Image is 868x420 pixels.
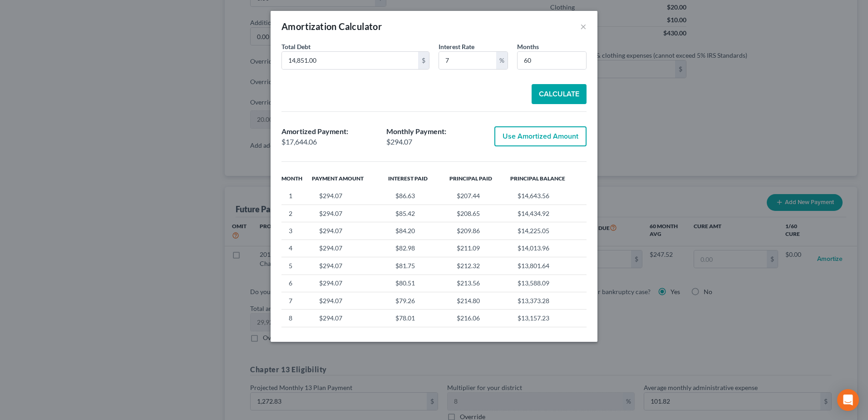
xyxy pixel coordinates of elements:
[312,292,388,309] td: $294.07
[510,205,587,222] td: $14,434.92
[388,327,449,344] td: $76.75
[312,205,388,222] td: $294.07
[388,222,449,240] td: $84.20
[388,275,449,292] td: $80.51
[449,205,510,222] td: $208.65
[388,257,449,275] td: $81.75
[510,257,587,275] td: $13,801.64
[449,240,510,257] td: $211.09
[281,327,312,344] td: 9
[510,292,587,309] td: $13,373.28
[281,169,312,187] th: Month
[510,222,587,240] td: $14,225.05
[449,275,510,292] td: $213.56
[281,257,312,275] td: 5
[281,187,312,205] td: 1
[312,187,388,205] td: $294.07
[518,52,586,69] input: 60
[837,389,859,411] div: Open Intercom Messenger
[312,169,388,187] th: Payment Amount
[388,187,449,205] td: $86.63
[510,275,587,292] td: $13,588.09
[281,20,382,33] div: Amortization Calculator
[580,21,587,32] button: ×
[449,327,510,344] td: $217.32
[312,257,388,275] td: $294.07
[281,292,312,309] td: 7
[510,169,587,187] th: Principal Balance
[281,240,312,257] td: 4
[388,169,449,187] th: Interest Paid
[388,240,449,257] td: $82.98
[532,84,587,104] button: Calculate
[282,52,418,69] input: 10,000.00
[312,240,388,257] td: $294.07
[517,42,539,51] label: Months
[281,126,377,137] div: Amortized Payment:
[510,240,587,257] td: $14,013.96
[449,222,510,240] td: $209.86
[312,310,388,327] td: $294.07
[449,169,510,187] th: Principal Paid
[281,275,312,292] td: 6
[510,310,587,327] td: $13,157.23
[449,310,510,327] td: $216.06
[449,292,510,309] td: $214.80
[388,310,449,327] td: $78.01
[510,327,587,344] td: $12,939.91
[388,205,449,222] td: $85.42
[386,137,482,147] div: $294.07
[312,222,388,240] td: $294.07
[449,257,510,275] td: $212.32
[312,275,388,292] td: $294.07
[281,42,311,51] label: Total Debt
[312,327,388,344] td: $294.07
[449,187,510,205] td: $207.44
[494,126,587,146] button: Use Amortized Amount
[439,42,474,51] label: Interest Rate
[386,126,482,137] div: Monthly Payment:
[418,52,429,69] div: $
[281,205,312,222] td: 2
[439,52,496,69] input: 5
[496,52,508,69] div: %
[281,222,312,240] td: 3
[281,137,377,147] div: $17,644.06
[510,187,587,205] td: $14,643.56
[281,310,312,327] td: 8
[388,292,449,309] td: $79.26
